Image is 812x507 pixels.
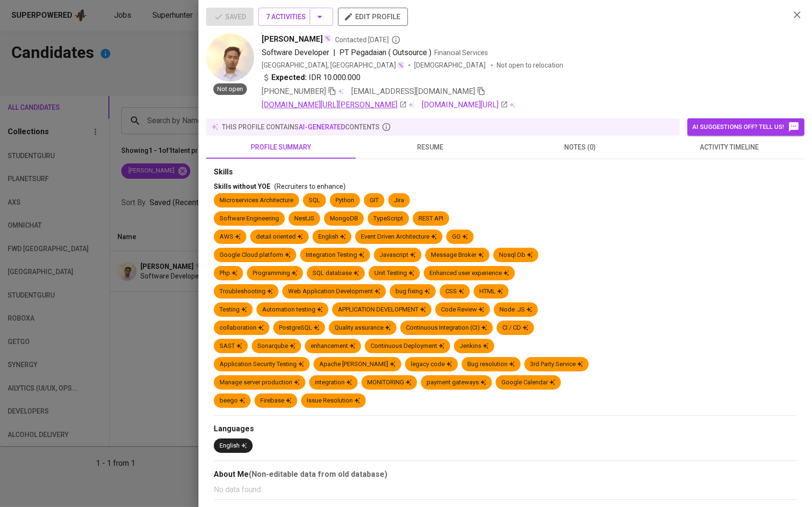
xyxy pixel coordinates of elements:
div: Web Application Development [288,287,380,296]
svg: By Batam recruiter [391,35,401,45]
div: Php [220,269,237,278]
button: 7 Activities [258,8,333,26]
div: Nosql Db [499,251,533,260]
div: 3rd Party Service [530,360,583,369]
span: [EMAIL_ADDRESS][DOMAIN_NAME] [351,87,475,96]
div: About Me [214,469,797,480]
div: NestJS [294,214,314,223]
div: HTML [479,287,503,296]
div: IDR 10.000.000 [262,72,360,83]
span: Contacted [DATE] [335,35,401,45]
img: 9072a950857ed4fc0eedab57f352d533.jpg [206,34,254,81]
span: [PERSON_NAME] [262,34,323,45]
div: Apache [PERSON_NAME] [319,360,395,369]
div: CI / CD [502,323,528,333]
b: (Non-editable data from old database) [249,470,387,479]
div: legacy code [411,360,452,369]
a: edit profile [338,12,408,20]
div: collaboration [220,323,264,333]
div: English [318,232,346,242]
div: SQL [309,196,320,205]
span: [DEMOGRAPHIC_DATA] [414,60,487,70]
div: Integration Testing [306,251,364,260]
div: MongoDB [330,214,358,223]
span: profile summary [212,141,350,153]
span: | [333,47,336,58]
div: integration [315,378,352,387]
div: Testing [220,305,247,314]
div: payment gateways [427,378,486,387]
div: Enhanced user experience [429,269,509,278]
div: Continuous Integration (CI) [406,323,487,333]
b: Expected: [271,72,307,83]
div: Google Cloud platform [220,251,290,260]
span: Skills without YOE [214,183,270,190]
img: magic_wand.svg [324,35,331,42]
div: Event Driven Architecture [361,232,437,242]
div: Node .JS [499,305,532,314]
div: Application Security Testing [220,360,304,369]
div: TypeScript [373,214,403,223]
span: Financial Services [434,49,488,57]
div: APPLICATION DEVELOPMENT [338,305,426,314]
div: Skills [214,167,797,178]
div: CSS [445,287,464,296]
div: Unit Testing [374,269,414,278]
div: Manage server production [220,378,300,387]
div: Bug resolution [467,360,515,369]
div: Jenkins [460,342,488,351]
div: Software Engineering [220,214,279,223]
div: detail oriented [256,232,303,242]
div: Troubleshooting [220,287,273,296]
span: AI suggestions off? Tell us! [692,121,800,133]
p: Not open to relocation [497,60,563,70]
div: PostgreSQL [279,323,319,333]
a: [DOMAIN_NAME][URL] [422,99,508,111]
div: AWS [220,232,241,242]
button: AI suggestions off? Tell us! [687,118,804,136]
div: Sonarqube [257,342,295,351]
div: SQL database [313,269,359,278]
div: SAST [220,342,242,351]
div: Issue Resolution [307,396,360,405]
span: [PHONE_NUMBER] [262,87,326,96]
span: edit profile [346,11,400,23]
span: 7 Activities [266,11,325,23]
div: Automation testing [262,305,323,314]
span: Software Developer [262,48,329,57]
div: REST API [418,214,443,223]
div: Message Broker [431,251,484,260]
div: Quality assurance [335,323,391,333]
span: AI-generated [299,123,345,131]
p: No data found. [214,484,797,495]
div: GO [452,232,468,242]
span: resume [361,141,499,153]
div: Jira [394,196,404,205]
div: Google Calendar [501,378,555,387]
div: bug fixing [395,287,430,296]
div: Programming [253,269,297,278]
div: [GEOGRAPHIC_DATA], [GEOGRAPHIC_DATA] [262,60,405,70]
span: notes (0) [511,141,649,153]
div: English [220,441,247,450]
div: enhancement [311,342,355,351]
div: Microservices Architecture [220,196,293,205]
div: Python [336,196,354,205]
div: Code Review [441,305,484,314]
div: Languages [214,424,797,435]
span: Not open [213,85,247,94]
img: magic_wand.svg [397,61,405,69]
div: beego [220,396,245,405]
a: [DOMAIN_NAME][URL][PERSON_NAME] [262,99,407,111]
button: edit profile [338,8,408,26]
p: this profile contains contents [222,122,380,132]
div: MONITORING [367,378,411,387]
span: (Recruiters to enhance) [274,183,346,190]
div: GIT [370,196,379,205]
div: Continuous Deployment [371,342,444,351]
span: activity timeline [661,141,799,153]
div: Firebase [260,396,291,405]
span: PT Pegadaian ( Outsource ) [339,48,431,57]
div: Javascript [380,251,416,260]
